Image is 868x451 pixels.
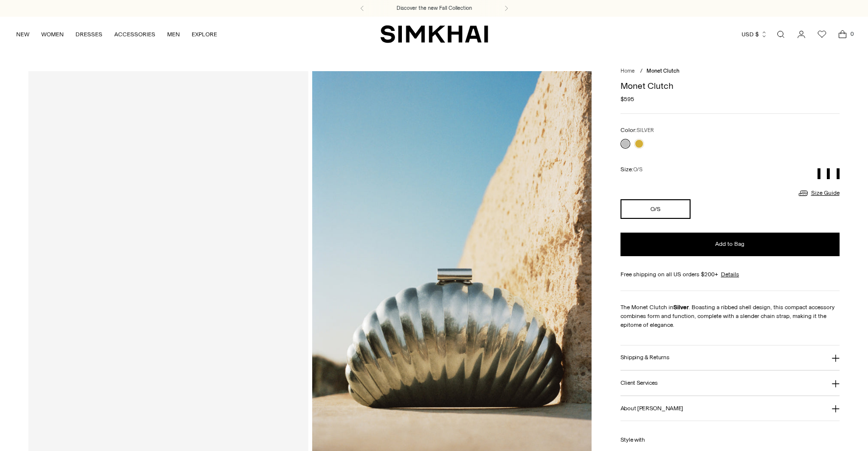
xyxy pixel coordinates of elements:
h6: Style with [620,437,840,443]
div: Free shipping on all US orders $200+ [620,270,840,279]
button: About [PERSON_NAME] [620,396,840,421]
div: The Monet Clutch in . Boasting a ribbed shell design, this compact accessory combines form and fu... [620,303,840,329]
a: WOMEN [41,24,64,45]
a: EXPLORE [192,24,217,45]
div: / [640,67,643,76]
button: Shipping & Returns [620,345,840,371]
a: Go to the account page [792,25,811,44]
span: Monet Clutch [646,68,679,74]
a: DRESSES [75,24,102,45]
a: Size Guide [797,187,840,199]
button: O/S [620,199,691,219]
span: O/S [633,166,643,173]
h3: Client Services [620,380,658,386]
a: Discover the new Fall Collection [397,4,472,12]
button: Client Services [620,371,840,396]
a: NEW [16,24,29,45]
strong: Silver [673,304,689,311]
label: Size: [620,165,643,174]
button: USD $ [742,24,768,45]
h3: About [PERSON_NAME] [620,405,683,412]
a: Wishlist [812,25,832,44]
span: 0 [847,29,856,38]
h3: Shipping & Returns [620,354,670,361]
span: Add to Bag [715,240,744,248]
a: MEN [167,24,180,45]
label: Color: [620,126,654,135]
button: Add to Bag [620,233,840,256]
a: Open cart modal [833,25,852,44]
a: Home [620,68,635,74]
span: SILVER [637,127,654,133]
a: SIMKHAI [380,25,488,44]
nav: breadcrumbs [620,67,840,76]
h1: Monet Clutch [620,81,840,90]
a: Open search modal [771,25,791,44]
a: ACCESSORIES [114,24,155,45]
span: $595 [620,95,634,104]
a: Details [721,270,739,279]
